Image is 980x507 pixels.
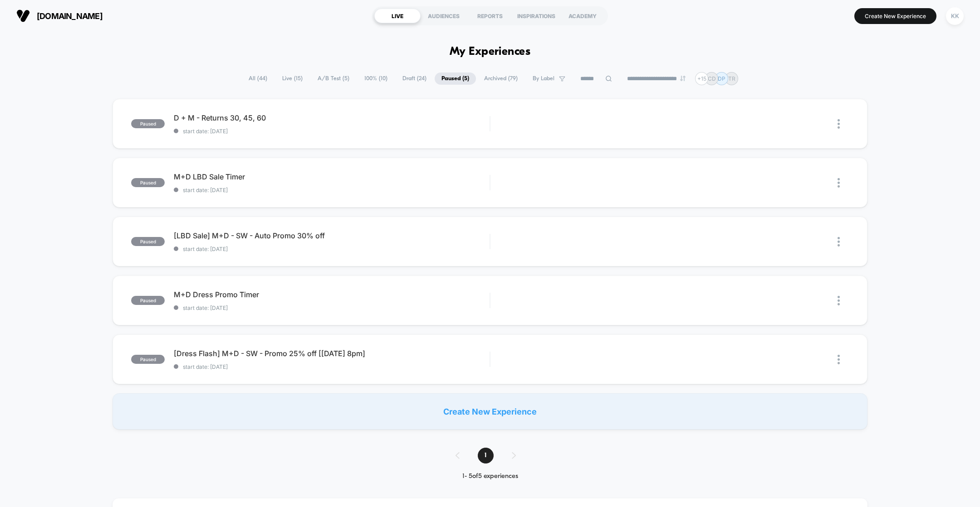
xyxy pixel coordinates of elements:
[131,178,165,187] span: paused
[174,363,490,370] span: start date: [DATE]
[421,9,467,23] div: AUDIENCES
[838,355,840,364] img: close
[450,45,531,58] h1: My Experiences
[174,187,490,193] span: start date: [DATE]
[838,237,840,246] img: close
[396,72,433,85] span: Draft ( 24 )
[174,231,490,240] span: [LBD Sale] M+D - SW - Auto Promo 30% off
[174,128,490,135] span: start date: [DATE]
[174,304,490,311] span: start date: [DATE]
[838,119,840,129] img: close
[695,72,708,85] div: + 15
[728,75,735,82] p: TR
[16,9,30,23] img: Visually logo
[446,473,534,480] div: 1 - 5 of 5 experiences
[275,72,309,85] span: Live ( 15 )
[131,237,165,246] span: paused
[467,9,513,23] div: REPORTS
[131,119,165,128] span: paused
[708,75,716,82] p: CD
[174,290,490,299] span: M+D Dress Promo Timer
[513,9,559,23] div: INSPIRATIONS
[533,75,554,82] span: By Label
[838,296,840,305] img: close
[131,355,165,364] span: paused
[374,9,421,23] div: LIVE
[718,75,725,82] p: DP
[943,7,966,25] button: KK
[838,178,840,188] img: close
[174,349,490,358] span: [Dress Flash] M+D - SW - Promo 25% off [[DATE] 8pm]
[854,8,936,24] button: Create New Experience
[174,113,490,122] span: D + M - Returns 30, 45, 60
[131,296,165,305] span: paused
[311,72,356,85] span: A/B Test ( 5 )
[946,7,964,25] div: KK
[478,448,494,464] span: 1
[435,72,476,85] span: Paused ( 5 )
[559,9,606,23] div: ACADEMY
[14,9,105,23] button: [DOMAIN_NAME]
[174,172,490,181] span: M+D LBD Sale Timer
[37,11,103,21] span: [DOMAIN_NAME]
[113,393,867,430] div: Create New Experience
[358,72,394,85] span: 100% ( 10 )
[680,76,686,81] img: end
[174,246,490,252] span: start date: [DATE]
[242,72,274,85] span: All ( 44 )
[477,72,524,85] span: Archived ( 79 )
